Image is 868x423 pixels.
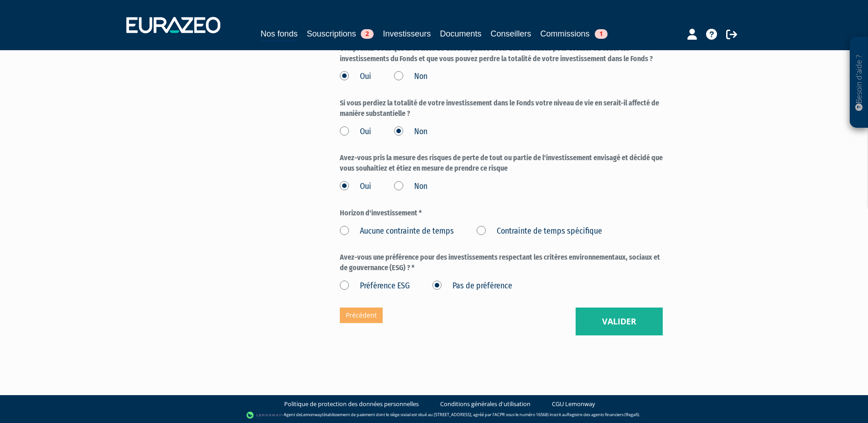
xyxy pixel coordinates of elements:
[340,225,454,237] label: Aucune contrainte de temps
[383,27,431,40] a: Investisseurs
[595,29,608,39] span: 1
[301,412,322,418] a: Lemonway
[340,126,371,138] label: Oui
[284,400,419,408] a: Politique de protection des données personnelles
[854,42,864,124] p: Besoin d'aide ?
[340,43,663,64] label: Comprenez-vous que la Société de Gestion puisse avoir des difficultés pour évaluer ou céder les i...
[394,126,427,138] label: Non
[340,308,383,323] a: Précédent
[340,71,371,83] label: Oui
[260,27,297,42] a: Nos fonds
[440,400,530,408] a: Conditions générales d'utilisation
[440,27,482,40] a: Documents
[576,308,663,336] button: Valider
[361,29,374,39] span: 2
[432,280,512,292] label: Pas de préférence
[394,71,427,83] label: Non
[477,225,602,237] label: Contrainte de temps spécifique
[340,208,663,219] label: Horizon d'investissement *
[126,17,220,33] img: 1732889491-logotype_eurazeo_blanc_rvb.png
[491,27,531,40] a: Conseillers
[246,411,281,420] img: logo-lemonway.png
[340,181,371,193] label: Oui
[541,27,608,40] a: Commissions1
[340,153,663,174] label: Avez-vous pris la mesure des risques de perte de tout ou partie de l'investissement envisagé et d...
[340,98,663,119] label: Si vous perdiez la totalité de votre investissement dans le Fonds votre niveau de vie en serait-i...
[340,280,410,292] label: Préférence ESG
[552,400,595,408] a: CGU Lemonway
[307,27,374,40] a: Souscriptions2
[567,412,639,418] a: Registre des agents financiers (Regafi)
[9,411,859,420] div: - Agent de (établissement de paiement dont le siège social est situé au [STREET_ADDRESS], agréé p...
[394,181,427,193] label: Non
[340,252,663,273] label: Avez-vous une préférence pour des investissements respectant les critères environnementaux, socia...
